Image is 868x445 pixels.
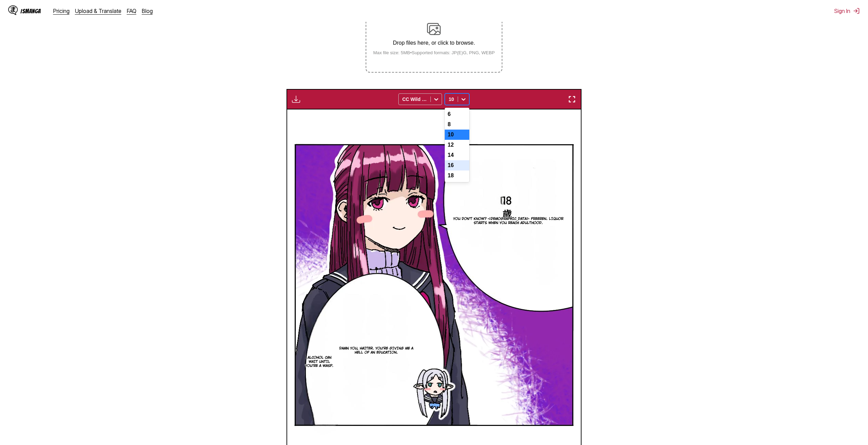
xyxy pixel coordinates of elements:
a: Pricing [53,8,70,14]
div: 10 [445,130,469,140]
small: Max file size: 5MB • Supported formats: JP(E)G, PNG, WEBP [368,50,500,55]
img: IsManga Logo [8,5,18,15]
div: 18 [445,170,469,181]
p: Alcohol can wait until you're a wasp. [304,354,336,369]
img: Enter fullscreen [568,95,576,103]
img: Sign out [853,8,860,14]
button: Sign In [834,8,860,14]
div: 16 [445,160,469,170]
p: You don't know? [DEMOGRAPHIC_DATA] Freeren. Liquor starts when you reach adulthood. [446,216,571,226]
a: FAQ [127,8,136,14]
a: Blog [142,8,153,14]
p: Drop files here, or click to browse. [368,40,500,46]
div: 8 [445,119,469,130]
div: 12 [445,140,469,150]
img: Download translated images [292,95,300,103]
a: Upload & Translate [75,8,121,14]
div: 14 [445,150,469,160]
img: Manga Panel [287,137,581,435]
div: 6 [445,109,469,119]
div: IsManga [20,8,41,14]
a: IsManga LogoIsManga [8,5,53,16]
p: Damn you, Haiter. You're giving me a hell of an education. [335,345,418,356]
